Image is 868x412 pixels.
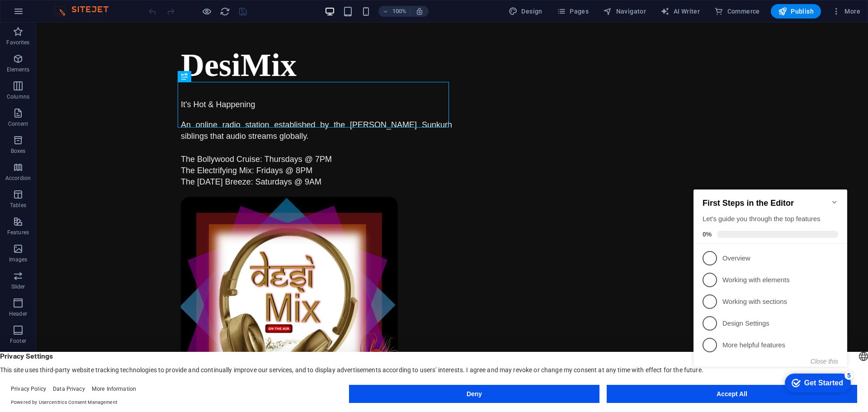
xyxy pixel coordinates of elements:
button: Design [505,4,546,19]
p: Tables [10,202,26,209]
button: Navigator [599,4,650,19]
button: 100% [378,6,410,17]
span: Commerce [714,7,760,16]
div: Design (Ctrl+Alt+Y) [505,4,546,19]
div: Let's guide you through the top features [13,38,148,47]
div: 5 [155,194,164,204]
p: Header [9,310,27,317]
p: Columns [7,93,29,100]
p: Features [7,229,29,236]
p: Slider [11,283,25,290]
i: On resize automatically adjust zoom level to fit chosen device. [415,7,424,15]
p: Working with sections [33,121,141,130]
h2: First Steps in the Editor [13,22,148,32]
li: Working with elements [4,93,157,114]
p: Design Settings [33,142,141,152]
li: More helpful features [4,158,157,180]
li: Design Settings [4,136,157,158]
div: Minimize checklist [141,22,148,29]
button: Pages [553,4,592,19]
p: Boxes [11,147,26,155]
span: Design [509,7,542,16]
p: More helpful features [33,164,141,174]
span: Publish [778,7,814,16]
p: Content [8,120,28,128]
span: 0% [13,54,27,62]
span: Navigator [603,7,646,16]
p: Overview [33,77,141,87]
div: Get Started 5 items remaining, 0% complete [95,197,161,216]
p: Footer [10,337,26,345]
button: Close this [121,181,148,189]
button: More [828,4,864,19]
span: More [832,7,860,16]
button: AI Writer [657,4,703,19]
span: Pages [557,7,589,16]
button: Commerce [711,4,764,19]
h6: 100% [392,6,406,17]
i: Reload page [220,6,230,17]
li: Overview [4,71,157,93]
button: Publish [771,4,821,19]
p: Working with elements [33,99,141,109]
button: reload [219,6,230,17]
p: Accordion [5,175,31,182]
div: Get Started [114,203,153,211]
img: Editor Logo [52,6,120,17]
p: Favorites [6,39,29,46]
p: Elements [7,66,30,73]
span: AI Writer [660,7,700,16]
button: Click here to leave preview mode and continue editing [201,6,212,17]
li: Working with sections [4,114,157,136]
p: Images [9,256,28,263]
